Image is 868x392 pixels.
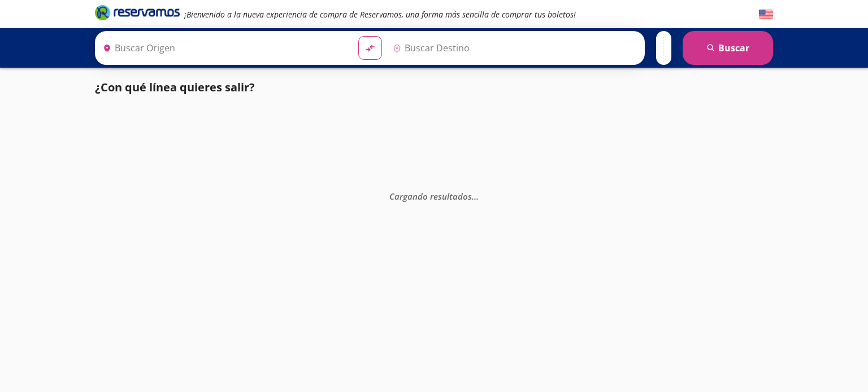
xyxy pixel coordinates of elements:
button: English [759,7,773,21]
span: . [472,190,474,201]
span: . [474,190,476,201]
input: Buscar Destino [388,34,639,62]
input: Buscar Origen [98,34,349,62]
a: Brand Logo [95,4,180,24]
em: ¡Bienvenido a la nueva experiencia de compra de Reservamos, una forma más sencilla de comprar tus... [184,9,576,20]
button: Buscar [683,31,773,65]
i: Brand Logo [95,4,180,21]
em: Cargando resultados [389,190,479,201]
span: . [476,190,479,201]
p: ¿Con qué línea quieres salir? [95,79,255,96]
